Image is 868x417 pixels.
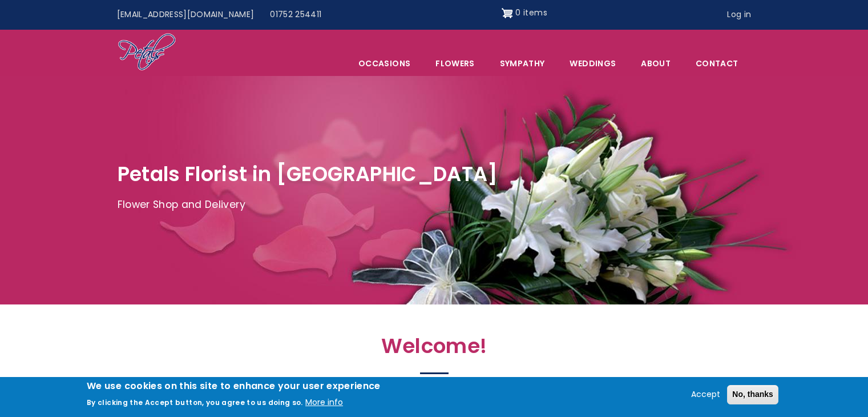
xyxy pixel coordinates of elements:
[684,51,750,75] a: Contact
[423,51,486,75] a: Flowers
[109,4,263,26] a: [EMAIL_ADDRESS][DOMAIN_NAME]
[488,51,557,75] a: Sympathy
[118,33,176,73] img: Home
[186,334,683,364] h2: Welcome!
[515,7,547,18] span: 0 items
[305,396,343,410] button: More info
[87,398,303,407] p: By clicking the Accept button, you agree to us doing so.
[87,380,381,392] h2: We use cookies on this site to enhance your user experience
[719,4,759,26] a: Log in
[502,4,513,22] img: Shopping cart
[687,388,725,402] button: Accept
[346,51,422,75] span: Occasions
[727,385,778,404] button: No, thanks
[502,4,547,22] a: Shopping cart 0 items
[629,51,683,75] a: About
[262,4,329,26] a: 01752 254411
[558,51,628,75] span: Weddings
[118,160,498,188] span: Petals Florist in [GEOGRAPHIC_DATA]
[118,197,751,214] p: Flower Shop and Delivery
